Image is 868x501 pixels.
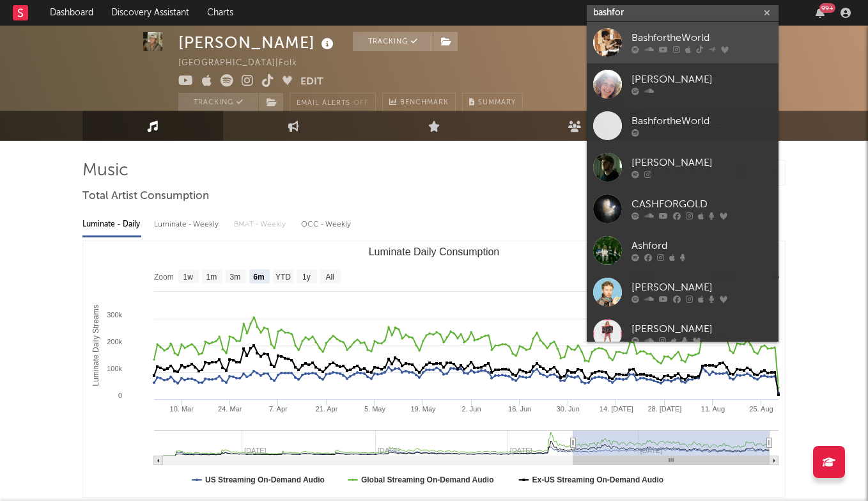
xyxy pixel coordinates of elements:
[206,273,217,282] text: 1m
[183,273,194,282] text: 1w
[369,246,500,257] text: Luminate Daily Consumption
[154,214,221,235] div: Luminate - Weekly
[701,405,725,413] text: 11. Aug
[83,241,785,497] svg: Luminate Daily Consumption
[587,271,779,313] a: [PERSON_NAME]
[647,405,681,413] text: 28. [DATE]
[178,93,258,112] button: Tracking
[600,405,633,413] text: 14. [DATE]
[82,189,209,204] span: Total Artist Consumption
[178,56,312,71] div: [GEOGRAPHIC_DATA] | Folk
[587,105,779,147] a: BashfortheWorld
[632,31,772,46] div: BashfortheWorld
[749,405,773,413] text: 25. Aug
[478,99,516,106] span: Summary
[400,95,449,111] span: Benchmark
[118,392,122,399] text: 0
[632,114,772,129] div: BashfortheWorld
[632,280,772,296] div: [PERSON_NAME]
[269,405,288,413] text: 7. Apr
[508,405,531,413] text: 16. Jun
[587,147,779,188] a: [PERSON_NAME]
[587,22,779,63] a: BashfortheWorld
[557,405,580,413] text: 30. Jun
[107,365,122,372] text: 100k
[82,214,141,235] div: Luminate - Daily
[632,72,772,88] div: [PERSON_NAME]
[532,475,664,484] text: Ex-US Streaming On-Demand Audio
[230,273,241,282] text: 3m
[364,405,386,413] text: 5. May
[290,93,376,112] button: Email AlertsOff
[205,475,325,484] text: US Streaming On-Demand Audio
[302,273,311,282] text: 1y
[587,313,779,354] a: [PERSON_NAME]
[315,405,337,413] text: 21. Apr
[154,273,174,282] text: Zoom
[819,3,835,13] div: 99 +
[91,305,100,386] text: Luminate Daily Streams
[632,239,772,254] div: Ashford
[253,273,264,282] text: 6m
[816,8,825,18] button: 99+
[632,197,772,212] div: CASHFORGOLD
[587,63,779,105] a: [PERSON_NAME]
[632,322,772,337] div: [PERSON_NAME]
[361,475,494,484] text: Global Streaming On-Demand Audio
[170,405,194,413] text: 10. Mar
[275,273,291,282] text: YTD
[587,5,779,21] input: Search for artists
[587,188,779,230] a: CASHFORGOLD
[353,32,433,51] button: Tracking
[325,273,334,282] text: All
[107,338,122,346] text: 200k
[587,230,779,271] a: Ashford
[410,405,436,413] text: 19. May
[107,311,122,319] text: 300k
[218,405,242,413] text: 24. Mar
[632,155,772,171] div: [PERSON_NAME]
[300,74,323,90] button: Edit
[382,93,456,112] a: Benchmark
[462,93,523,112] button: Summary
[353,100,369,107] em: Off
[178,32,337,53] div: [PERSON_NAME]
[301,214,352,235] div: OCC - Weekly
[462,405,481,413] text: 2. Jun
